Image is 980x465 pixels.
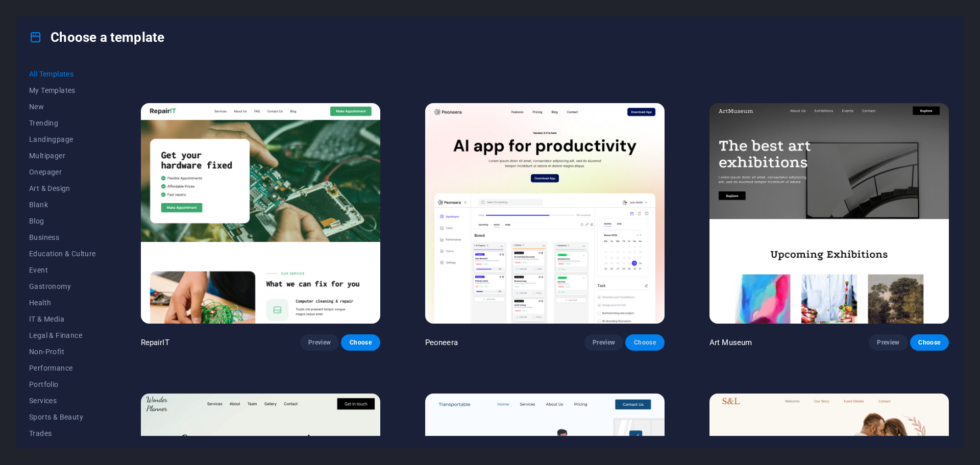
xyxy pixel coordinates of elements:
[29,348,96,356] span: Non-Profit
[29,266,96,274] span: Event
[29,299,96,307] span: Health
[29,201,96,209] span: Blank
[29,103,96,111] span: New
[633,338,656,347] span: Choose
[29,217,96,225] span: Blog
[625,334,664,351] button: Choose
[349,338,372,347] span: Choose
[29,184,96,192] span: Art & Design
[341,334,380,351] button: Choose
[29,233,96,241] span: Business
[29,197,96,213] button: Blank
[29,315,96,323] span: IT & Media
[877,338,899,347] span: Preview
[29,295,96,311] button: Health
[584,334,623,351] button: Preview
[709,103,949,324] img: Art Museum
[29,380,96,388] span: Portfolio
[141,103,380,324] img: RepairIT
[29,413,96,421] span: Sports & Beauty
[141,337,169,348] p: RepairIT
[29,148,96,164] button: Multipager
[29,152,96,160] span: Multipager
[29,164,96,180] button: Onepager
[29,82,96,99] button: My Templates
[910,334,949,351] button: Choose
[29,229,96,246] button: Business
[29,250,96,258] span: Education & Culture
[29,331,96,339] span: Legal & Finance
[29,376,96,393] button: Portfolio
[29,409,96,425] button: Sports & Beauty
[29,262,96,278] button: Event
[29,115,96,131] button: Trending
[29,168,96,176] span: Onepager
[425,103,665,324] img: Peoneera
[29,246,96,262] button: Education & Culture
[29,364,96,372] span: Performance
[29,119,96,127] span: Trending
[29,429,96,437] span: Trades
[29,282,96,290] span: Gastronomy
[29,393,96,409] button: Services
[29,397,96,405] span: Services
[29,311,96,327] button: IT & Media
[425,337,458,348] p: Peoneera
[29,327,96,344] button: Legal & Finance
[709,337,752,348] p: Art Museum
[29,131,96,148] button: Landingpage
[869,334,908,351] button: Preview
[29,344,96,360] button: Non-Profit
[29,135,96,143] span: Landingpage
[29,425,96,442] button: Trades
[29,86,96,94] span: My Templates
[308,338,331,347] span: Preview
[29,180,96,197] button: Art & Design
[29,278,96,295] button: Gastronomy
[29,213,96,229] button: Blog
[29,360,96,376] button: Performance
[300,334,339,351] button: Preview
[29,29,164,45] h4: Choose a template
[29,99,96,115] button: New
[593,338,615,347] span: Preview
[29,70,96,78] span: All Templates
[29,66,96,82] button: All Templates
[918,338,941,347] span: Choose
